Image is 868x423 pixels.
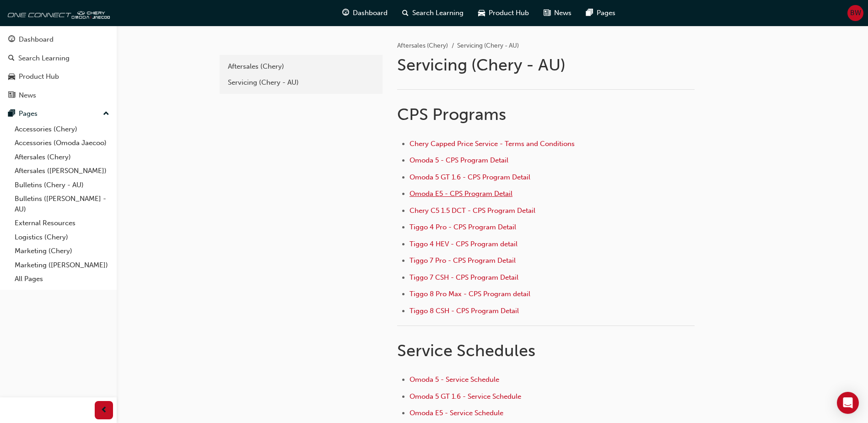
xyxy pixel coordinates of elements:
[410,392,521,401] a: Omoda 5 GT 1.6 - Service Schedule
[223,75,379,91] a: Servicing (Chery - AU)
[410,240,518,248] a: Tiggo 4 HEV - CPS Program detail
[11,230,113,244] a: Logistics (Chery)
[19,34,54,45] div: Dashboard
[4,68,113,85] a: Product Hub
[228,61,374,72] div: Aftersales (Chery)
[410,140,575,148] a: Chery Capped Price Service - Terms and Conditions
[536,4,579,22] a: news-iconNews
[11,216,113,230] a: External Resources
[579,4,623,22] a: pages-iconPages
[412,8,464,18] span: Search Learning
[8,73,15,81] span: car-icon
[11,164,113,178] a: Aftersales ([PERSON_NAME])
[11,192,113,216] a: Bulletins ([PERSON_NAME] - AU)
[397,42,448,49] a: Aftersales (Chery)
[395,4,471,22] a: search-iconSearch Learning
[478,7,485,19] span: car-icon
[586,7,593,19] span: pages-icon
[19,71,59,82] div: Product Hub
[471,4,536,22] a: car-iconProduct Hub
[342,7,349,19] span: guage-icon
[11,150,113,164] a: Aftersales (Chery)
[457,41,519,51] li: Servicing (Chery - AU)
[410,173,530,181] a: Omoda 5 GT 1.6 - CPS Program Detail
[11,272,113,286] a: All Pages
[19,108,38,119] div: Pages
[402,7,409,19] span: search-icon
[335,4,395,22] a: guage-iconDashboard
[5,4,110,22] img: oneconnect
[847,5,863,21] button: BW
[11,258,113,272] a: Marketing ([PERSON_NAME])
[18,53,70,64] div: Search Learning
[11,178,113,192] a: Bulletins (Chery - AU)
[410,190,512,198] a: Omoda E5 - CPS Program Detail
[597,8,615,18] span: Pages
[837,392,859,414] div: Open Intercom Messenger
[11,122,113,136] a: Accessories (Chery)
[489,8,529,18] span: Product Hub
[410,290,530,298] a: Tiggo 8 Pro Max - CPS Program detail
[11,136,113,150] a: Accessories (Omoda Jaecoo)
[397,104,506,124] span: CPS Programs
[410,307,519,315] a: Tiggo 8 CSH - CPS Program Detail
[101,405,108,416] span: prev-icon
[4,31,113,48] a: Dashboard
[353,8,388,18] span: Dashboard
[8,36,15,44] span: guage-icon
[228,77,374,88] div: Servicing (Chery - AU)
[8,110,15,118] span: pages-icon
[410,409,503,417] a: Omoda E5 - Service Schedule
[410,375,499,384] a: Omoda 5 - Service Schedule
[397,55,697,75] h1: Servicing (Chery - AU)
[4,105,113,122] button: Pages
[397,341,535,360] span: Service Schedules
[544,7,550,19] span: news-icon
[8,92,15,100] span: news-icon
[4,87,113,104] a: News
[554,8,571,18] span: News
[410,256,516,265] a: Tiggo 7 Pro - CPS Program Detail
[410,156,508,164] a: Omoda 5 - CPS Program Detail
[4,50,113,67] a: Search Learning
[11,244,113,258] a: Marketing (Chery)
[850,8,861,18] span: BW
[223,59,379,75] a: Aftersales (Chery)
[8,54,15,63] span: search-icon
[410,273,518,282] a: Tiggo 7 CSH - CPS Program Detail
[103,108,109,120] span: up-icon
[410,223,516,231] a: Tiggo 4 Pro - CPS Program Detail
[410,206,535,215] a: Chery C5 1.5 DCT - CPS Program Detail
[4,29,113,105] button: DashboardSearch LearningProduct HubNews
[19,90,36,101] div: News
